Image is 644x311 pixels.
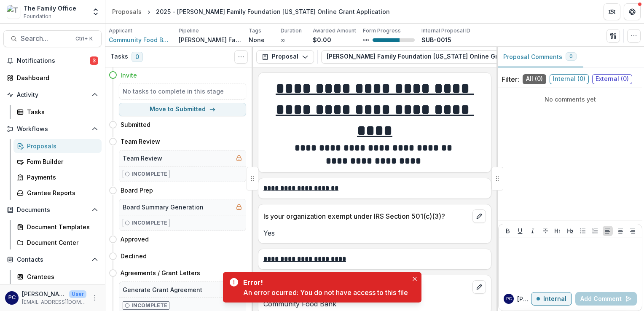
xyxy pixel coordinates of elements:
a: Form Builder [13,155,102,169]
span: Activity [17,91,88,99]
div: Document Templates [27,223,95,231]
h4: Agreements / Grant Letters [121,268,200,277]
button: Align Center [615,226,625,236]
p: 64 % [363,37,369,43]
p: Form Progress [363,27,401,35]
div: Proposals [112,7,142,16]
a: Proposals [13,139,102,153]
button: Ordered List [590,226,600,236]
p: Filter: [502,74,519,84]
div: Document Center [27,238,95,247]
button: Open Documents [3,203,102,217]
p: ∞ [281,35,285,44]
button: Add Comment [575,292,637,306]
h5: Team Review [123,154,162,163]
h4: Declined [121,252,147,260]
h4: Board Prep [121,186,153,195]
button: Open Activity [3,88,102,102]
nav: breadcrumb [109,5,393,18]
a: Tasks [13,105,102,119]
a: Document Templates [13,220,102,234]
button: Toggle View Cancelled Tasks [234,50,248,64]
div: Proposals [27,142,95,150]
p: Applicant [109,27,132,35]
div: Tasks [27,107,95,116]
a: Document Center [13,236,102,249]
span: Search... [21,35,70,43]
button: Notifications3 [3,54,102,67]
p: SUB-0015 [421,35,451,44]
button: Get Help [624,3,641,20]
div: Pam Carris [8,295,16,300]
p: User [69,290,86,298]
button: Move to Submitted [119,103,246,116]
button: Strike [540,226,550,236]
span: Community Food Bank [109,35,172,44]
div: Dashboard [17,73,95,82]
a: Payments [13,170,102,184]
div: An error ocurred: You do not have access to this file [243,287,408,298]
div: Payments [27,173,95,182]
p: Incomplete [131,219,167,227]
a: Proposals [109,5,145,18]
p: Community Food Bank [263,299,486,309]
span: 0 [569,54,573,59]
p: Pipeline [179,27,199,35]
button: Open Workflows [3,122,102,136]
span: All ( 0 ) [523,74,546,84]
div: Ctrl + K [74,34,94,43]
button: Search... [3,30,102,47]
p: [PERSON_NAME] [22,290,66,298]
span: 0 [131,52,143,62]
button: Proposal [256,50,314,64]
h5: Board Summary Generation [123,203,204,212]
p: $0.00 [313,35,331,44]
button: Proposal Comments [496,47,583,67]
a: Dashboard [3,71,102,85]
button: Align Right [628,226,638,236]
span: Workflows [17,126,88,133]
h3: Tasks [110,53,128,60]
button: Bullet List [578,226,588,236]
div: Grantees [27,272,95,281]
p: No comments yet [502,95,639,104]
button: Italicize [528,226,538,236]
span: Contacts [17,256,88,263]
button: More [90,293,100,303]
button: Partners [604,3,620,20]
button: Open entity switcher [90,3,102,20]
h4: Invite [121,71,137,80]
p: Duration [281,27,302,35]
div: Pam Carris [506,297,512,301]
button: Internal [531,292,572,306]
p: Internal [543,295,566,303]
span: Internal ( 0 ) [550,74,589,84]
div: Form Builder [27,157,95,166]
button: Heading 1 [553,226,563,236]
h4: Submitted [121,120,150,129]
h5: No tasks to complete in this stage [123,87,242,96]
button: Open Contacts [3,253,102,266]
p: None [249,35,265,44]
h4: Team Review [121,137,160,146]
a: Grantees [13,270,102,284]
span: Foundation [24,13,51,20]
button: Align Left [603,226,613,236]
button: Bold [503,226,513,236]
h4: Approved [121,235,149,244]
div: Error! [243,277,405,287]
span: External ( 0 ) [592,74,632,84]
p: [PERSON_NAME] Family Foundation [US_STATE] [179,35,242,44]
a: Grantee Reports [13,186,102,200]
p: Awarded Amount [313,27,356,35]
p: Is your organization exempt under IRS Section 501(c)(3)? [263,211,469,221]
span: Documents [17,206,88,214]
button: edit [472,280,486,294]
p: Internal Proposal ID [421,27,470,35]
div: Grantee Reports [27,188,95,197]
button: edit [472,209,486,223]
span: Notifications [17,57,90,64]
button: Close [410,274,420,284]
p: Incomplete [131,170,167,178]
span: 3 [90,56,98,65]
